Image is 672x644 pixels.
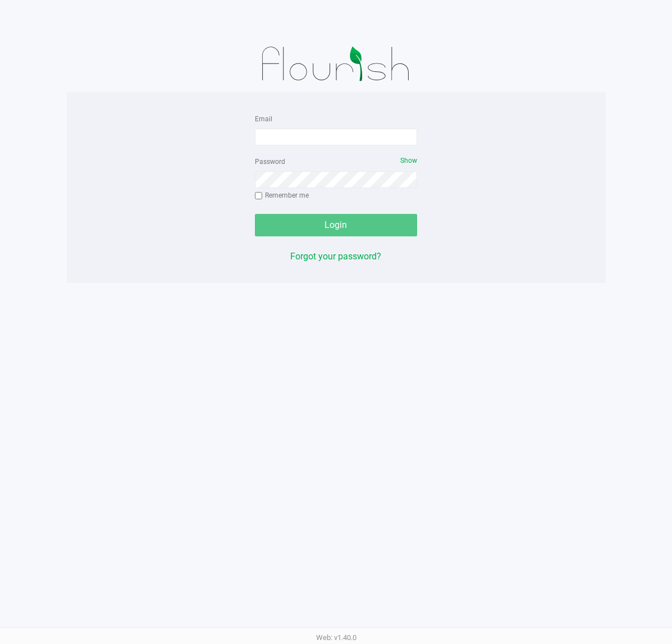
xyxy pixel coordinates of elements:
[255,192,263,200] input: Remember me
[290,250,381,263] button: Forgot your password?
[255,114,272,124] label: Email
[316,633,356,642] span: Web: v1.40.0
[255,157,285,167] label: Password
[255,190,309,200] label: Remember me
[400,157,417,165] span: Show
